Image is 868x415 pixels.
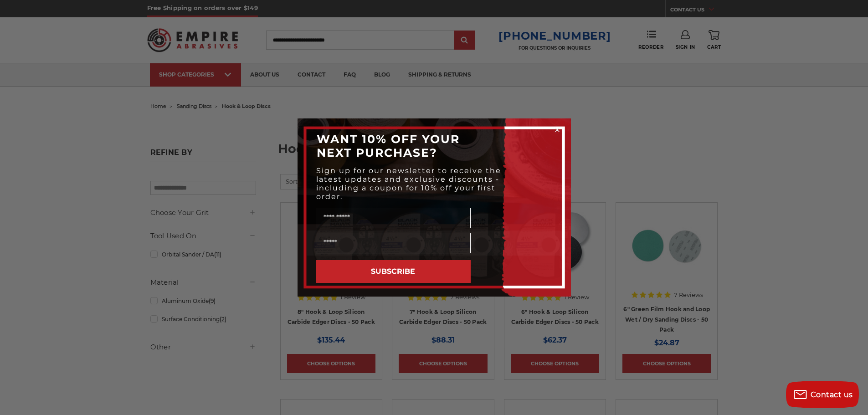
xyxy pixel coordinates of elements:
[316,233,471,253] input: Email
[316,166,501,201] span: Sign up for our newsletter to receive the latest updates and exclusive discounts - including a co...
[317,132,460,159] span: WANT 10% OFF YOUR NEXT PURCHASE?
[316,260,471,283] button: SUBSCRIBE
[553,125,562,134] button: Close dialog
[786,381,859,408] button: Contact us
[811,390,853,399] span: Contact us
